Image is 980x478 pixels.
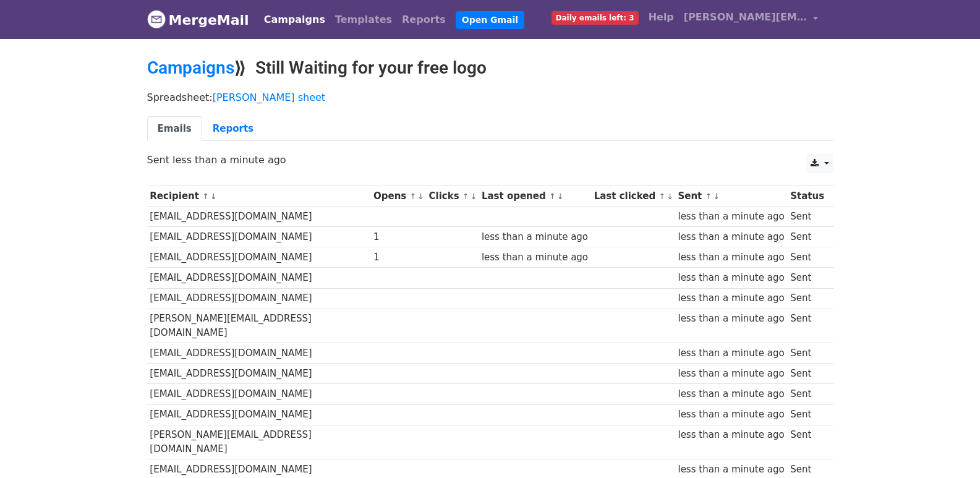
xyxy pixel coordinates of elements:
span: [PERSON_NAME][EMAIL_ADDRESS][DOMAIN_NAME] [684,10,807,25]
a: Campaigns [259,7,330,32]
a: Help [644,5,679,30]
td: [EMAIL_ADDRESS][DOMAIN_NAME] [147,247,371,268]
p: Sent less than a minute ago [147,153,833,166]
div: less than a minute ago [482,250,588,265]
div: less than a minute ago [678,291,784,305]
td: [PERSON_NAME][EMAIL_ADDRESS][DOMAIN_NAME] [147,309,371,343]
div: 1 [373,230,423,244]
td: [EMAIL_ADDRESS][DOMAIN_NAME] [147,364,371,384]
span: Daily emails left: 3 [552,11,639,25]
td: Sent [787,404,827,425]
div: less than a minute ago [678,210,784,224]
a: Open Gmail [456,11,524,29]
a: ↓ [713,192,720,201]
img: MergeMail logo [147,10,166,28]
a: MergeMail [147,7,249,33]
a: [PERSON_NAME] sheet [213,92,325,103]
a: ↓ [667,192,673,201]
td: [EMAIL_ADDRESS][DOMAIN_NAME] [147,207,371,227]
td: Sent [787,364,827,384]
td: Sent [787,343,827,364]
a: ↓ [417,192,424,201]
div: less than a minute ago [482,230,588,244]
div: less than a minute ago [678,387,784,401]
div: less than a minute ago [678,408,784,422]
th: Last clicked [591,186,675,207]
a: [PERSON_NAME][EMAIL_ADDRESS][DOMAIN_NAME] [679,5,824,34]
a: Campaigns [147,58,234,78]
th: Recipient [147,186,371,207]
td: [PERSON_NAME][EMAIL_ADDRESS][DOMAIN_NAME] [147,425,371,459]
td: Sent [787,288,827,309]
td: [EMAIL_ADDRESS][DOMAIN_NAME] [147,404,371,425]
td: Sent [787,309,827,343]
div: less than a minute ago [678,428,784,442]
th: Sent [675,186,788,207]
a: Reports [202,116,264,142]
td: Sent [787,247,827,268]
div: less than a minute ago [678,271,784,285]
div: less than a minute ago [678,463,784,477]
a: Emails [147,116,202,142]
a: ↑ [202,192,209,201]
div: less than a minute ago [678,230,784,244]
h2: ⟫ Still Waiting for your free logo [147,58,833,79]
a: Templates [330,7,397,32]
a: ↑ [549,192,556,201]
td: Sent [787,268,827,288]
td: Sent [787,384,827,404]
a: ↓ [471,192,477,201]
div: less than a minute ago [678,367,784,381]
div: less than a minute ago [678,346,784,361]
td: [EMAIL_ADDRESS][DOMAIN_NAME] [147,268,371,288]
td: [EMAIL_ADDRESS][DOMAIN_NAME] [147,227,371,247]
a: Reports [397,7,451,32]
a: ↑ [462,192,469,201]
div: 1 [373,250,423,265]
td: Sent [787,425,827,459]
th: Clicks [426,186,479,207]
td: [EMAIL_ADDRESS][DOMAIN_NAME] [147,288,371,309]
a: Daily emails left: 3 [547,5,644,30]
div: less than a minute ago [678,312,784,326]
a: ↓ [557,192,564,201]
th: Status [787,186,827,207]
a: ↓ [210,192,217,201]
a: ↑ [705,192,712,201]
a: ↑ [658,192,665,201]
a: ↑ [409,192,416,201]
th: Opens [370,186,426,207]
p: Spreadsheet: [147,91,833,104]
td: Sent [787,227,827,247]
td: [EMAIL_ADDRESS][DOMAIN_NAME] [147,384,371,404]
td: Sent [787,207,827,227]
td: [EMAIL_ADDRESS][DOMAIN_NAME] [147,343,371,364]
th: Last opened [479,186,591,207]
div: less than a minute ago [678,250,784,265]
